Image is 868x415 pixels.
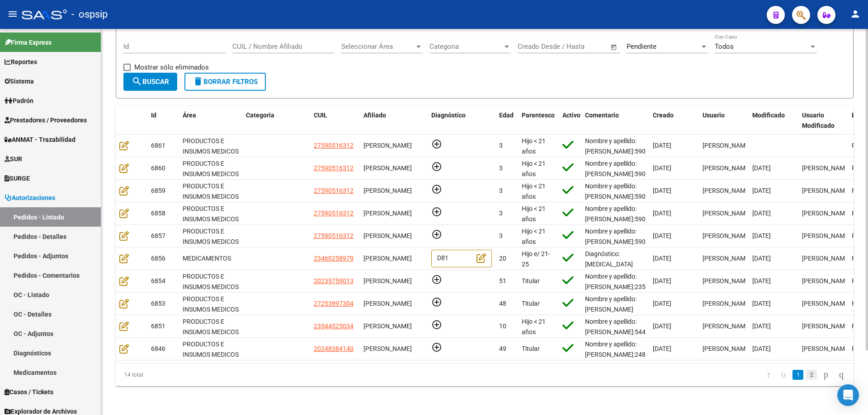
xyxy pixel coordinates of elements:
[585,112,619,119] span: Comentario
[559,106,581,135] datatable-header-cell: Activo
[5,193,55,203] span: Autorizaciones
[653,300,671,307] span: [DATE]
[314,322,354,330] span: 23544525034
[363,277,412,284] span: [PERSON_NAME]
[653,164,671,172] span: [DATE]
[752,112,785,119] span: Modificado
[703,277,751,284] span: [PERSON_NAME]
[242,106,310,135] datatable-header-cell: Categoria
[314,187,354,194] span: 27590516312
[431,139,442,149] mat-icon: add_circle_outline
[499,232,503,239] span: 3
[837,384,859,406] div: Open Intercom Messenger
[183,112,196,119] span: Área
[183,160,239,177] span: PRODUCTOS E INSUMOS MEDICOS
[363,232,412,239] span: [PERSON_NAME]
[562,112,580,119] span: Activo
[802,322,850,330] span: [PERSON_NAME]
[495,106,518,135] datatable-header-cell: Edad
[431,297,442,308] mat-icon: add_circle_outline
[581,106,649,135] datatable-header-cell: Comentario
[151,255,165,262] span: 6856
[5,76,34,86] span: Sistema
[5,387,53,397] span: Casos / Tickets
[7,9,18,19] mat-icon: menu
[151,142,165,149] span: 6861
[360,106,428,135] datatable-header-cell: Afiliado
[518,42,547,51] input: Start date
[585,250,642,381] span: Diagnóstico: [MEDICAL_DATA] Médico Tratante: [PERSON_NAME]: [PHONE_NUMBER] / [PHONE_NUMBER] Corre...
[522,160,546,177] span: Hijo < 21 años
[627,42,656,51] span: Pendiente
[802,255,850,262] span: [PERSON_NAME]
[802,277,850,284] span: [PERSON_NAME]
[431,250,492,267] div: D81
[749,106,798,135] datatable-header-cell: Modificado
[649,106,699,135] datatable-header-cell: Creado
[314,142,354,149] span: 27590516312
[5,173,30,183] span: SURGE
[193,76,203,87] mat-icon: delete
[518,106,559,135] datatable-header-cell: Parentesco
[703,322,751,330] span: [PERSON_NAME]
[116,364,262,386] div: 14 total
[609,42,619,52] button: Open calendar
[703,232,751,239] span: [PERSON_NAME]
[499,277,506,284] span: 51
[522,250,553,278] span: Hijo e/ 21-25 estudiando
[314,277,354,284] span: 20235759013
[499,187,503,194] span: 3
[703,112,725,119] span: Usuario
[499,300,506,307] span: 48
[151,277,165,284] span: 6854
[5,115,87,125] span: Prestadores / Proveedores
[522,277,540,284] span: Titular
[522,137,546,155] span: Hijo < 21 años
[850,9,861,19] mat-icon: person
[151,300,165,307] span: 6853
[183,273,239,290] span: PRODUCTOS E INSUMOS MEDICOS
[703,164,751,172] span: [PERSON_NAME]
[802,112,835,129] span: Usuario Modificado
[193,78,258,86] span: Borrar Filtros
[791,367,805,382] li: page 1
[585,273,664,301] span: Nombre y apellido: [PERSON_NAME]:23575901 [PERSON_NAME]
[752,322,771,330] span: [DATE]
[183,137,239,155] span: PRODUCTOS E INSUMOS MEDICOS
[703,187,751,194] span: [PERSON_NAME]
[499,255,506,262] span: 20
[522,205,546,223] span: Hijo < 21 años
[653,277,671,284] span: [DATE]
[151,112,156,119] span: Id
[431,342,442,353] mat-icon: add_circle_outline
[5,37,52,47] span: Firma Express
[431,274,442,285] mat-icon: add_circle_outline
[71,5,108,24] span: - ospsip
[431,319,442,330] mat-icon: add_circle_outline
[802,210,850,217] span: [PERSON_NAME]
[802,164,850,172] span: [PERSON_NAME]
[752,277,771,284] span: [DATE]
[798,106,848,135] datatable-header-cell: Usuario Modificado
[522,318,546,336] span: Hijo < 21 años
[585,318,664,366] span: Nombre y apellido: [PERSON_NAME]:54452503 Clínica [GEOGRAPHIC_DATA][PERSON_NAME]
[431,206,442,217] mat-icon: add_circle_outline
[752,255,771,262] span: [DATE]
[132,76,142,87] mat-icon: search
[314,164,354,172] span: 27590516312
[820,370,832,380] a: go to next page
[703,210,751,217] span: [PERSON_NAME]
[585,295,637,313] span: Nombre y apellido: [PERSON_NAME]
[363,164,412,172] span: [PERSON_NAME]
[499,210,503,217] span: 3
[805,367,818,382] li: page 2
[151,322,165,330] span: 6851
[363,255,412,262] span: [PERSON_NAME]
[431,184,442,195] mat-icon: add_circle_outline
[522,345,540,352] span: Titular
[363,300,412,307] span: [PERSON_NAME]
[653,255,671,262] span: [DATE]
[314,112,327,119] span: CUIL
[151,187,165,194] span: 6859
[363,142,412,149] span: [PERSON_NAME]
